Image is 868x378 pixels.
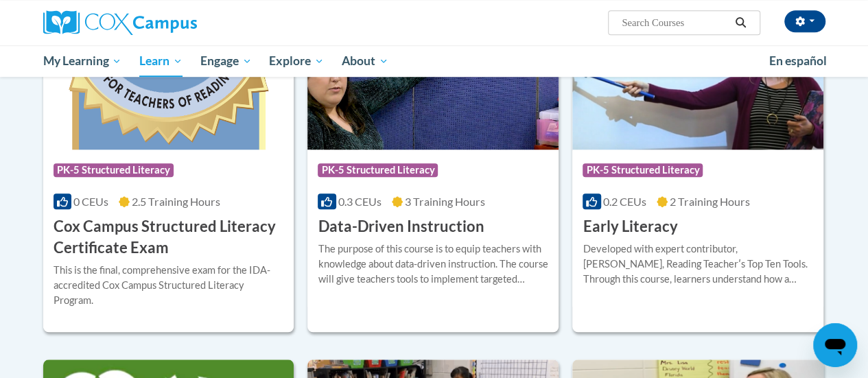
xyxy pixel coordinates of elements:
a: Learn [130,45,191,77]
img: Cox Campus [43,10,197,35]
span: 2 Training Hours [670,195,750,208]
button: Search [730,14,751,31]
span: Explore [269,53,324,69]
a: My Learning [34,45,131,77]
a: Engage [191,45,261,77]
div: This is the final, comprehensive exam for the IDA-accredited Cox Campus Structured Literacy Program. [54,263,284,308]
span: En español [769,54,827,68]
span: Engage [200,53,252,69]
span: 0.2 CEUs [603,195,646,208]
span: 3 Training Hours [405,195,485,208]
span: PK-5 Structured Literacy [54,163,174,177]
div: The purpose of this course is to equip teachers with knowledge about data-driven instruction. The... [318,241,548,287]
div: Developed with expert contributor, [PERSON_NAME], Reading Teacherʹs Top Ten Tools. Through this c... [583,241,813,287]
a: About [333,45,397,77]
div: Main menu [33,45,836,77]
a: Course LogoPK-5 Structured Literacy0.3 CEUs3 Training Hours Data-Driven InstructionThe purpose of... [307,10,559,332]
h3: Cox Campus Structured Literacy Certificate Exam [54,216,284,259]
a: Explore [260,45,333,77]
span: PK-5 Structured Literacy [318,163,438,177]
span: 0.3 CEUs [338,195,382,208]
iframe: Button to launch messaging window [813,323,857,367]
span: 0 CEUs [73,195,108,208]
span: 2.5 Training Hours [132,195,220,208]
input: Search Courses [620,14,730,31]
a: Cox Campus [43,10,290,35]
img: Course Logo [43,10,294,150]
span: PK-5 Structured Literacy [583,163,703,177]
h3: Data-Driven Instruction [318,216,484,237]
a: En español [760,47,836,75]
img: Course Logo [307,10,559,150]
a: Course LogoPK-5 Structured Literacy0.2 CEUs2 Training Hours Early LiteracyDeveloped with expert c... [572,10,823,332]
button: Account Settings [784,10,825,32]
img: Course Logo [572,10,823,150]
span: My Learning [43,53,121,69]
h3: Early Literacy [583,216,677,237]
span: About [342,53,388,69]
a: Course LogoPK-5 Structured Literacy0 CEUs2.5 Training Hours Cox Campus Structured Literacy Certif... [43,10,294,332]
span: Learn [139,53,183,69]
